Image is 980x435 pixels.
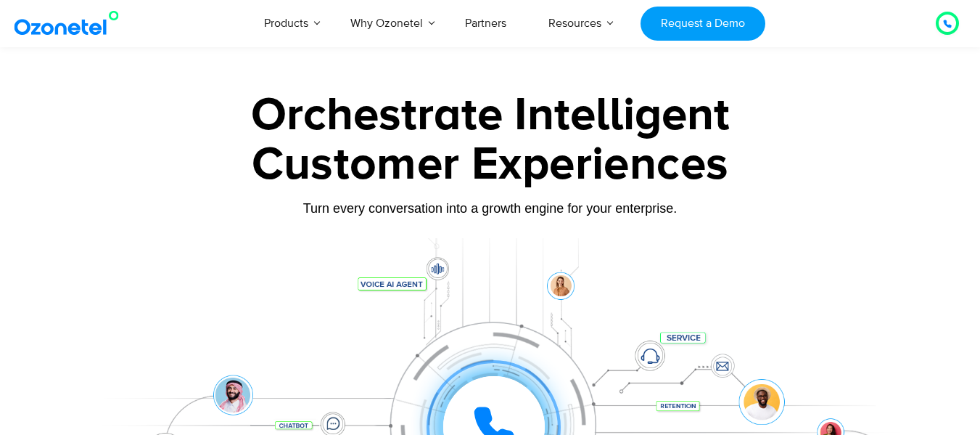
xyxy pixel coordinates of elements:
a: Request a Demo [641,7,765,41]
div: Orchestrate Intelligent [37,92,944,139]
div: Customer Experiences [37,130,944,200]
div: Turn every conversation into a growth engine for your enterprise. [37,200,944,216]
